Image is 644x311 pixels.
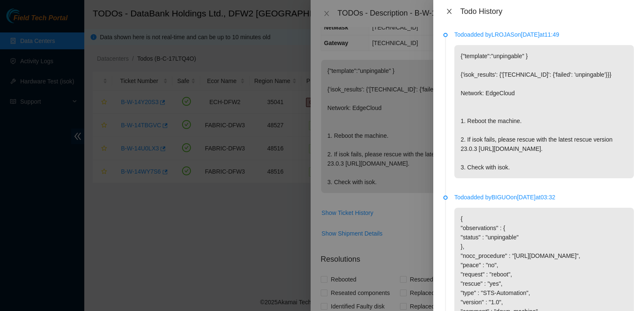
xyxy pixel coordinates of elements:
[454,193,634,202] p: Todo added by BIGUO on [DATE] at 03:32
[443,8,455,16] button: Close
[454,45,634,178] p: {"template":"unpingable" } {'isok_results': {'[TECHNICAL_ID]': {'failed': 'unpingable'}}} Network...
[446,8,453,15] span: close
[454,30,634,39] p: Todo added by LROJAS on [DATE] at 11:49
[460,7,634,16] div: Todo History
